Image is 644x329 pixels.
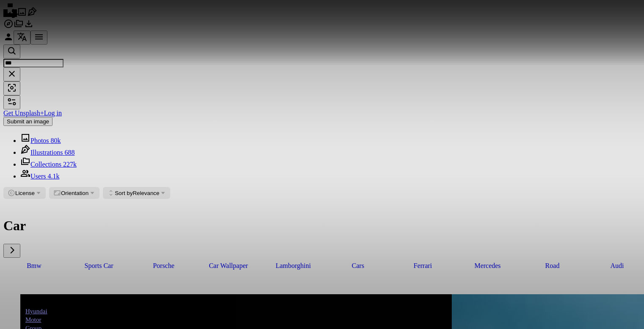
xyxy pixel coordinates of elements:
[522,258,583,274] a: road
[3,244,20,258] button: scroll list to the right
[3,258,65,274] a: bmw
[3,218,641,234] h1: Car
[47,173,59,180] span: 4.1k
[3,81,20,95] button: Visual search
[14,23,24,30] a: Collections
[392,258,453,274] a: ferrari
[20,161,77,168] a: Collections 227k
[3,95,20,109] button: Filters
[20,173,59,180] a: Users 4.1k
[3,45,641,95] form: Find visuals sitewide
[3,36,14,43] a: Log in / Sign up
[15,190,35,196] span: License
[327,258,389,274] a: cars
[133,258,194,274] a: porsche
[17,11,27,18] a: Photos
[457,258,518,274] a: mercedes
[198,258,259,274] a: car wallpaper
[20,149,75,156] a: Illustrations 688
[263,258,324,274] a: lamborghini
[61,190,88,196] span: Orientation
[44,109,62,117] a: Log in
[30,31,47,45] button: Menu
[24,23,34,30] a: Download History
[3,45,20,59] button: Search Unsplash
[3,11,17,18] a: Home — Unsplash
[49,187,100,199] button: Orientation
[64,149,75,156] span: 688
[63,161,77,168] span: 227k
[27,11,37,18] a: Illustrations
[103,187,170,199] button: Sort byRelevance
[3,23,14,30] a: Explore
[3,187,46,199] button: License
[115,190,159,196] span: Relevance
[115,190,133,196] span: Sort by
[3,109,44,117] a: Get Unsplash+
[3,67,20,81] button: Clear
[51,137,61,144] span: 80k
[3,117,53,126] button: Submit an image
[68,258,130,274] a: sports car
[20,137,61,144] a: Photos 80k
[14,31,30,45] button: Language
